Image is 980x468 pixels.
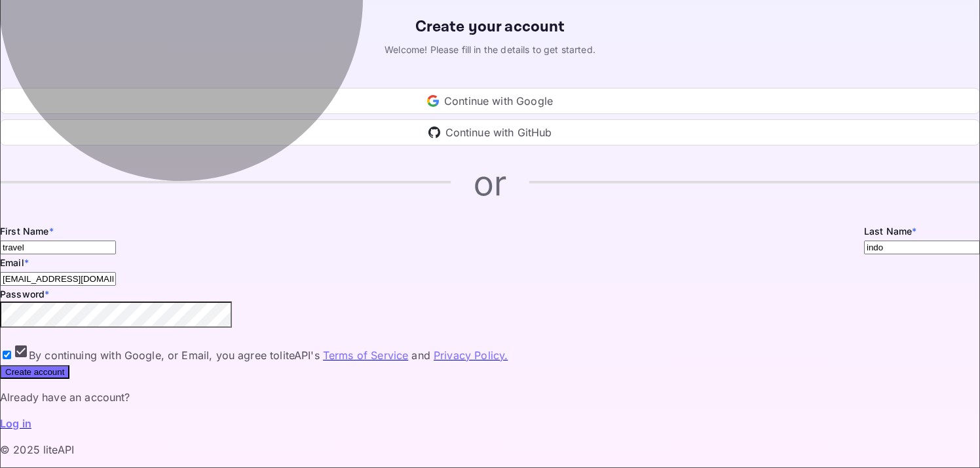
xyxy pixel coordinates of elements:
[434,349,508,362] a: Privacy Policy.
[3,351,11,359] input: By continuing with Google, or Email, you agree toliteAPI's Terms of Service and Privacy Policy.
[864,241,980,254] input: Doe
[323,349,408,362] a: Terms of Service
[29,347,508,363] span: By continuing with Google, or Email, you agree to liteAPI's and
[864,225,917,237] label: Last Name
[5,322,16,333] button: toggle password visibility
